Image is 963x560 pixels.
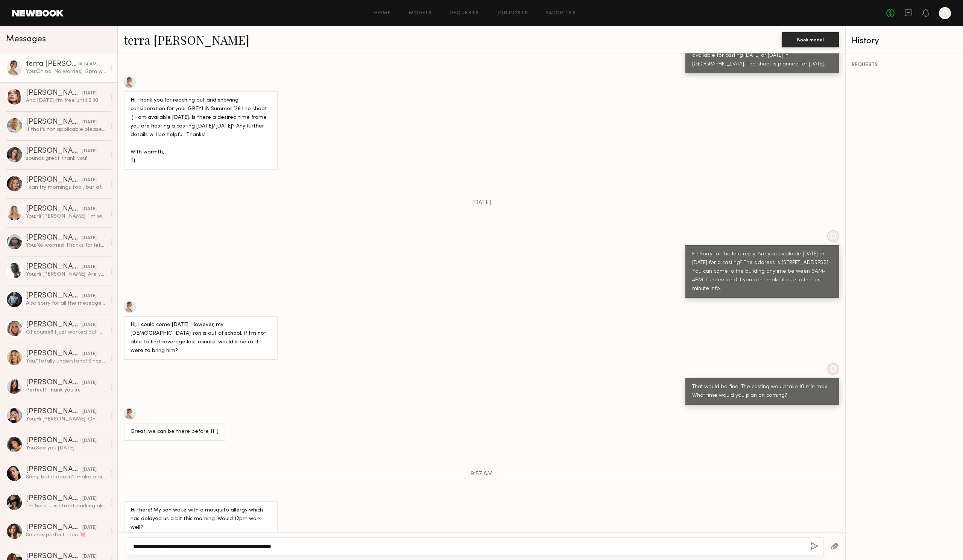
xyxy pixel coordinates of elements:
div: That would be fine! The casting would take 10 min max. What time would you plan on coming? [692,383,832,400]
div: Hi there! My son woke with a mosquito allergy which has delayed us a bit this morning. Would 12pm... [131,506,271,532]
a: terra [PERSON_NAME] [124,32,249,48]
div: [PERSON_NAME] [26,234,82,242]
div: Hi! Sorry for the late reply. Are you available [DATE] or [DATE] for a casting? The address is [S... [692,250,832,293]
div: Great, we can be there before 11 :) [131,428,219,436]
div: [DATE] [82,408,97,416]
div: [PERSON_NAME] [26,263,82,271]
div: Sounds perfect then 💘 [26,531,106,539]
a: Models [409,11,432,16]
div: I can try mornings too , but afternoons are better [26,184,106,191]
div: [DATE] [82,322,97,329]
div: [PERSON_NAME] [26,118,82,126]
a: Requests [450,11,479,16]
div: You: No worries! Thanks for letting us know. Do you plan to be back in the [GEOGRAPHIC_DATA] some... [26,242,106,249]
div: [PERSON_NAME] [26,147,82,155]
div: You: Oh no! No worries, 12pm works [26,68,106,75]
div: REQUESTS [852,62,957,68]
div: You: Hi [PERSON_NAME]! Are you available for a 2 hour shoot next week? [26,271,106,278]
div: [DATE] [82,351,97,358]
div: [PERSON_NAME] [26,466,82,473]
div: History [852,37,957,46]
div: [DATE] [82,466,97,473]
div: Sorry, but it doesn’t make a difference to me whether it’s for a catalog or social media. my mini... [26,473,106,481]
div: [DATE] [82,293,97,300]
button: Book model [782,32,839,47]
div: You: Hi [PERSON_NAME]! I'm with the brand [PERSON_NAME] and we need a last minute model for a 2 h... [26,213,106,220]
div: [DATE] [82,264,97,271]
div: Of course!! I just worked out my schedule coming up and it looks like i’ll be flying back in to b... [26,329,106,336]
div: [PERSON_NAME] [26,408,82,416]
div: Hi, thank you for reaching out and showing consideration for your GREYLIN Summer ‘26 line shoot :... [131,96,271,165]
div: [DATE] [82,495,97,502]
div: [DATE] [82,119,97,126]
div: 10:14 AM [78,61,97,68]
div: [PERSON_NAME] [26,379,82,387]
div: [DATE] [82,177,97,184]
div: If that’s not applicable please let me know. I’d still love to work with you in the future when I... [26,126,106,133]
a: Job Posts [497,11,529,16]
div: And [DATE] I’m free until 2:30 [26,97,106,104]
div: You: See you [DATE]! [26,445,106,452]
span: [DATE] [472,200,491,206]
div: [DATE] [82,524,97,531]
div: You: "Totally understand! Since our brand has monthly shoots, would you be able to join the casti... [26,358,106,365]
div: [PERSON_NAME] [26,350,82,358]
div: [PERSON_NAME] [26,205,82,213]
a: Favorites [546,11,576,16]
div: You: Hi [PERSON_NAME], Oh, I see! In that case, would you be able to come in for a casting [DATE]... [26,416,106,423]
div: Hi, I could come [DATE]. However, my [DEMOGRAPHIC_DATA] son is out of school. If I’m not able to ... [131,321,271,355]
div: Also sorry for all the messages but I actually do work [DATE]. So I cannot do [DATE]. [26,300,106,307]
div: [DATE] [82,379,97,387]
div: [PERSON_NAME] [26,292,82,300]
a: Book model [782,36,839,42]
div: [PERSON_NAME] [26,321,82,329]
a: D [939,7,951,19]
a: Home [374,11,391,16]
div: I’m here — is street parking okay? [26,502,106,510]
div: terra [PERSON_NAME] [26,61,78,68]
div: [PERSON_NAME] [26,495,82,502]
div: [DATE] [82,148,97,155]
div: [PERSON_NAME] [26,524,82,531]
div: sounds great thank you! [26,155,106,162]
div: [DATE] [82,437,97,445]
div: [DATE] [82,235,97,242]
span: Messages [6,35,46,44]
div: Perfect! Thank you xx [26,387,106,394]
div: [DATE] [82,206,97,213]
span: 9:57 AM [471,471,493,477]
div: [DATE] [82,90,97,97]
div: [PERSON_NAME] [26,90,82,97]
div: [PERSON_NAME] [26,437,82,445]
div: [PERSON_NAME] [26,176,82,184]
